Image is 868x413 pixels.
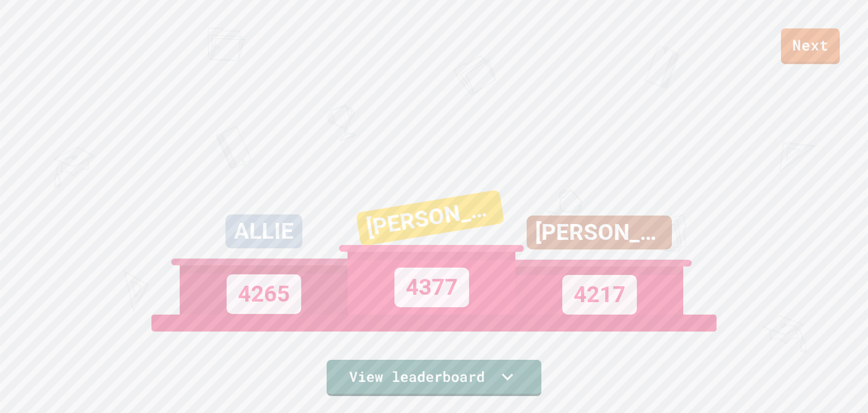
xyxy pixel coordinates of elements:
[227,274,301,314] div: 4265
[355,190,504,247] div: [PERSON_NAME]
[394,268,469,307] div: 4377
[225,214,302,248] div: ALLIE
[327,360,541,396] a: View leaderboard
[527,216,672,249] div: [PERSON_NAME]
[562,275,637,315] div: 4217
[781,28,840,64] a: Next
